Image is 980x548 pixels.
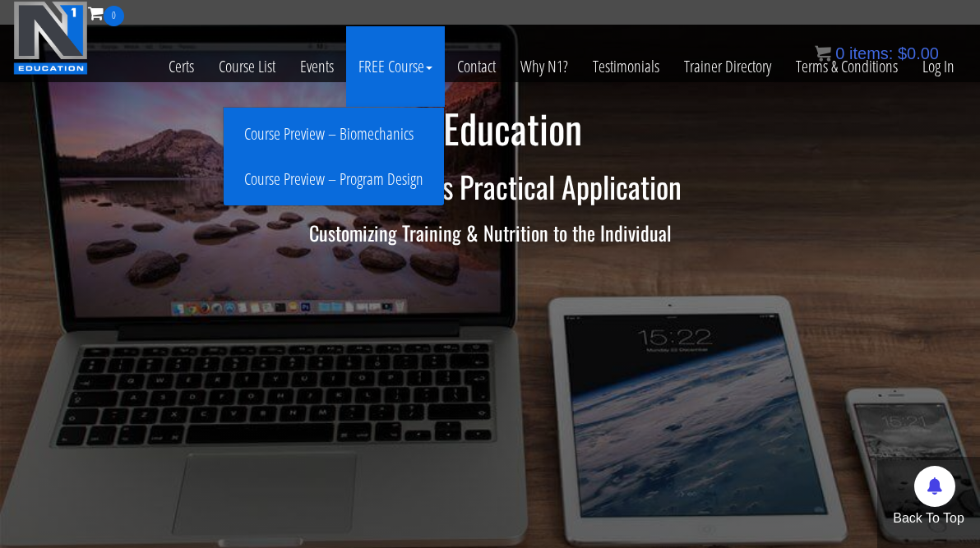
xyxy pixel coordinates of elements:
[672,26,784,107] a: Trainer Directory
[12,170,968,203] h2: Science Meets Practical Application
[815,44,939,62] a: 0 items: $0.00
[580,26,672,107] a: Testimonials
[910,26,967,107] a: Log In
[898,44,907,62] span: $
[445,26,508,107] a: Contact
[156,26,206,107] a: Certs
[849,44,893,62] span: items:
[13,1,88,75] img: n1-education
[877,509,980,528] p: Back To Top
[815,45,831,62] img: icon11.png
[898,44,939,62] bdi: 0.00
[508,26,580,107] a: Why N1?
[88,2,124,24] a: 0
[12,107,968,150] h1: N1 Education
[228,165,440,194] a: Course Preview – Program Design
[228,120,440,149] a: Course Preview – Biomechanics
[346,26,445,107] a: FREE Course
[12,222,968,243] h3: Customizing Training & Nutrition to the Individual
[206,26,288,107] a: Course List
[104,6,124,26] span: 0
[835,44,844,62] span: 0
[784,26,910,107] a: Terms & Conditions
[288,26,346,107] a: Events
